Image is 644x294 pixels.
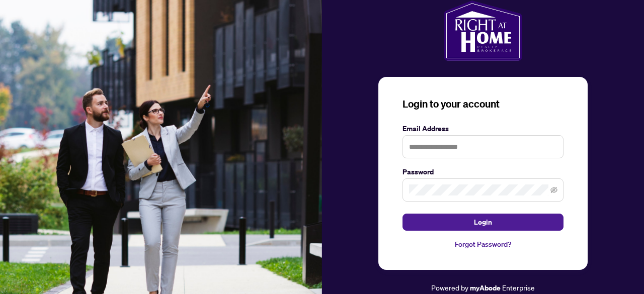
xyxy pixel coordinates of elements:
[444,1,522,61] img: ma-logo
[403,214,563,231] button: Login
[403,239,563,250] a: Forgot Password?
[550,186,557,193] span: eye-invisible
[431,283,468,292] span: Powered by
[403,97,563,111] h3: Login to your account
[403,166,563,177] label: Password
[502,283,535,292] span: Enterprise
[403,123,563,134] label: Email Address
[474,214,492,230] span: Login
[470,282,501,293] a: myAbode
